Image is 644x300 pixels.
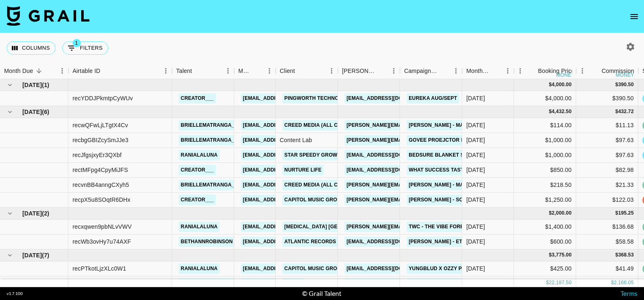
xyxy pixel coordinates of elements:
div: $ [611,279,614,286]
div: $425.00 [514,261,576,276]
span: [DATE] [22,81,42,89]
div: $1,000.00 [514,148,576,163]
div: 195.25 [618,210,634,217]
div: recvnBB4anngCXyh5 [73,181,129,189]
div: Booking Price [538,63,574,79]
div: $ [615,81,618,88]
span: 1 [73,39,81,47]
div: © Grail Talent [302,289,341,298]
div: rectMFpg4CpyMiJFS [73,166,128,174]
div: Client [276,63,338,79]
div: Sep '25 [466,151,485,159]
div: Month Due [466,63,490,79]
div: Talent [172,63,234,79]
a: Capitol Music Group [282,264,346,274]
a: Bedsure Blanket September [407,150,494,160]
div: Sep '25 [466,181,485,189]
a: creator___ [179,195,216,205]
div: $218.50 [514,178,576,193]
div: recPTkotLjzXLc0W1 [73,264,126,273]
a: [PERSON_NAME][EMAIL_ADDRESS][DOMAIN_NAME] [344,180,479,190]
button: Menu [56,65,68,77]
div: Aug '25 [466,223,485,231]
div: Talent [176,63,192,79]
img: Grail Talent [7,6,90,26]
button: open drawer [626,8,642,25]
a: Govee Proejctor Light [407,135,478,145]
div: Airtable ID [68,63,172,79]
button: hide children [4,106,16,118]
div: $ [546,279,549,286]
button: Menu [160,65,172,77]
a: Nurture Life [282,165,324,175]
a: [EMAIL_ADDRESS][DOMAIN_NAME] [344,165,437,175]
a: [EMAIL_ADDRESS][DOMAIN_NAME] [241,120,334,131]
a: [PERSON_NAME][EMAIL_ADDRESS][DOMAIN_NAME] [344,135,479,145]
a: ranialaluna [179,222,220,232]
a: [EMAIL_ADDRESS][DOMAIN_NAME] [241,93,334,104]
button: Sort [438,65,450,77]
button: Sort [33,65,45,77]
div: 432.72 [618,108,634,115]
span: [DATE] [22,108,42,116]
div: Campaign (Type) [400,63,462,79]
a: [EMAIL_ADDRESS][DOMAIN_NAME] [344,150,437,160]
span: ( 2 ) [42,209,49,218]
div: $390.50 [576,91,638,106]
div: $1,000.00 [514,133,576,148]
div: Airtable ID [73,63,100,79]
div: $21.33 [576,178,638,193]
div: Commission [601,63,634,79]
button: Sort [490,65,501,77]
button: Menu [576,65,588,77]
div: $ [615,108,618,115]
a: briellematranga_ [179,135,237,145]
a: What Success Tastes Like as a Parent [407,165,521,175]
a: bethannrobinson [179,278,235,289]
a: Terms [620,289,637,297]
a: creator___ [179,93,216,104]
div: 2,000.00 [552,210,571,217]
div: Sep '25 [466,121,485,129]
button: Sort [526,65,538,77]
div: $ [549,252,552,259]
a: [PERSON_NAME][EMAIL_ADDRESS][DOMAIN_NAME] [344,195,479,205]
div: $53.69 [576,276,638,291]
span: [DATE] [22,251,42,259]
div: Aug '25 [466,237,485,246]
div: Sep '25 [466,196,485,204]
div: $600.00 [514,235,576,249]
div: recWb3ovHy7u74AXF [73,237,131,246]
button: Menu [222,65,234,77]
div: Campaign (Type) [404,63,438,79]
div: $850.00 [514,163,576,178]
div: Content Lab [276,133,338,148]
div: $97.63 [576,148,638,163]
a: ranialaluna [179,150,220,160]
button: Sort [376,65,387,77]
span: [DATE] [22,209,42,218]
a: briellematranga_ [179,180,237,190]
a: ranialaluna [179,264,220,274]
button: hide children [4,249,16,261]
button: hide children [4,79,16,91]
a: [EMAIL_ADDRESS][DOMAIN_NAME] [241,195,334,205]
div: recJfgsjxyEr3QXbf [73,151,121,159]
a: Eureka Aug/Sept [407,93,459,104]
a: Pingworth Technology Ltd [282,93,366,104]
a: Creed Media (All Campaigns) [282,120,368,131]
div: 3,775.00 [552,252,571,259]
a: [PERSON_NAME] - Something In The Heavens [407,195,532,205]
div: $1,250.00 [514,193,576,208]
a: [MEDICAL_DATA] [GEOGRAPHIC_DATA] [282,222,385,232]
a: Capitol Music Group [282,195,346,205]
div: $41.49 [576,261,638,276]
div: $550.00 [514,276,576,291]
div: $11.13 [576,118,638,133]
div: $ [615,210,618,217]
button: Menu [450,65,462,77]
div: $1,400.00 [514,220,576,235]
div: $ [549,108,552,115]
div: 22,187.50 [549,279,571,286]
span: ( 6 ) [42,108,49,116]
